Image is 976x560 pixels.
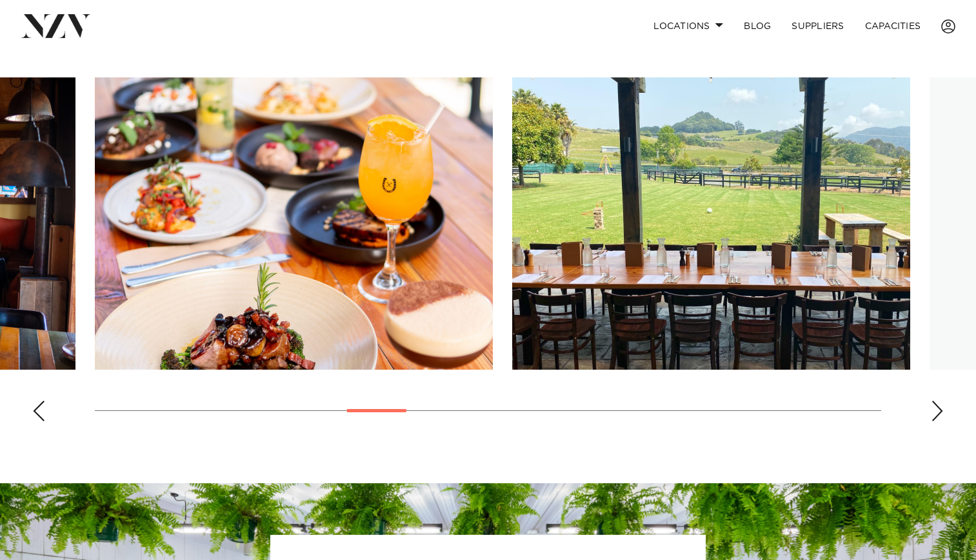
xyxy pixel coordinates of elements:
swiper-slide: 10 / 25 [512,77,910,370]
swiper-slide: 9 / 25 [95,77,493,370]
a: BLOG [733,12,781,40]
a: Capacities [855,12,931,40]
a: Locations [643,12,733,40]
a: SUPPLIERS [781,12,854,40]
img: nzv-logo.png [21,14,91,37]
